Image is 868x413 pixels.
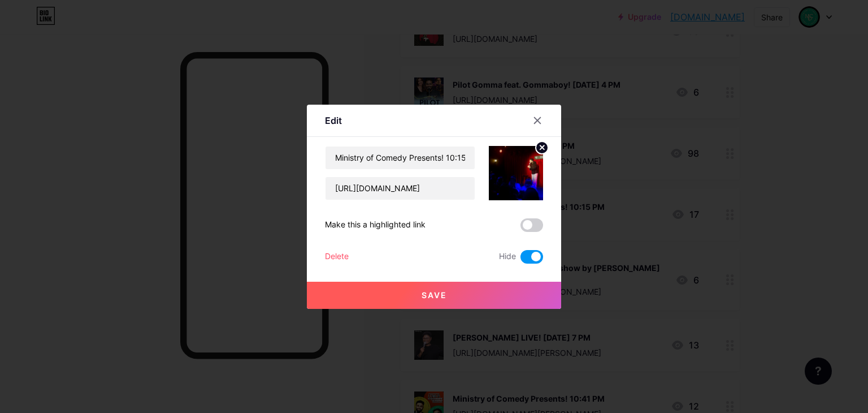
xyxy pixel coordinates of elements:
[489,146,543,200] img: link_thumbnail
[499,250,516,264] span: Hide
[325,147,475,169] input: Title
[325,250,349,264] div: Delete
[325,114,342,127] div: Edit
[325,218,426,232] div: Make this a highlighted link
[422,290,447,300] span: Save
[325,177,475,200] input: URL
[307,282,561,309] button: Save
